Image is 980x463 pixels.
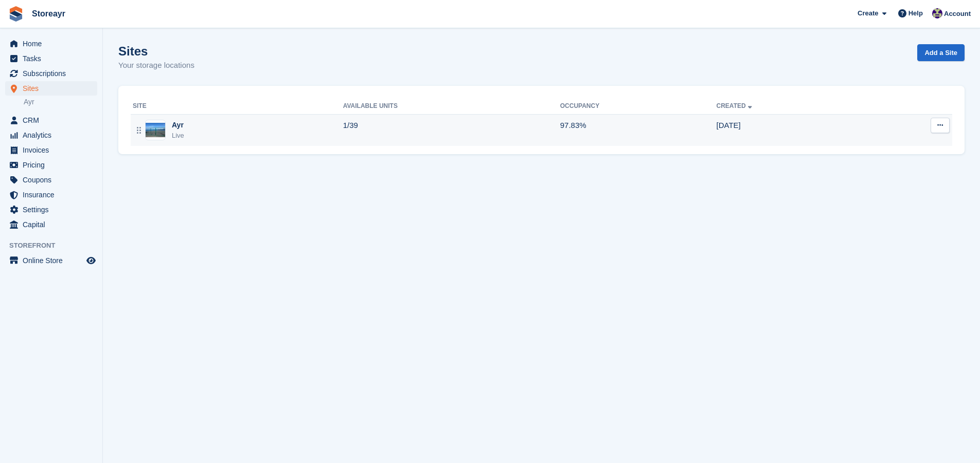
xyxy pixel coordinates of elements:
th: Available Units [343,98,560,115]
a: menu [5,158,97,172]
span: CRM [23,113,84,127]
span: Analytics [23,128,84,142]
span: Storefront [9,240,102,251]
span: Sites [23,81,84,96]
span: Help [908,8,923,18]
th: Site [131,98,343,115]
a: Preview store [85,254,97,267]
a: menu [5,253,97,268]
span: Online Store [23,253,84,268]
img: Image of Ayr site [146,123,165,138]
a: Created [717,102,754,109]
a: menu [5,66,97,81]
span: Invoices [23,143,84,157]
span: Settings [23,202,84,217]
a: menu [5,36,97,51]
a: menu [5,188,97,202]
span: Pricing [23,158,84,172]
div: Ayr [172,120,184,131]
span: Account [944,9,971,19]
a: menu [5,81,97,96]
a: menu [5,143,97,157]
td: [DATE] [717,114,866,146]
a: menu [5,51,97,66]
span: Subscriptions [23,66,84,81]
span: Create [858,8,878,18]
h1: Sites [118,44,194,58]
a: menu [5,173,97,187]
p: Your storage locations [118,60,194,71]
img: Byron Mcindoe [932,8,942,18]
a: menu [5,128,97,142]
td: 97.83% [560,114,717,146]
span: Home [23,36,84,51]
span: Coupons [23,173,84,187]
div: Live [172,131,184,141]
a: menu [5,113,97,127]
th: Occupancy [560,98,717,115]
span: Tasks [23,51,84,66]
a: menu [5,202,97,217]
a: Add a Site [917,44,965,61]
a: menu [5,217,97,232]
span: Capital [23,217,84,232]
a: Ayr [24,97,97,107]
img: stora-icon-8386f47178a22dfd0bd8f6a31ec36ba5ce8667c1dd55bd0f319d3a0aa187defe.svg [8,6,24,22]
a: Storeayr [28,5,69,22]
td: 1/39 [343,114,560,146]
span: Insurance [23,188,84,202]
